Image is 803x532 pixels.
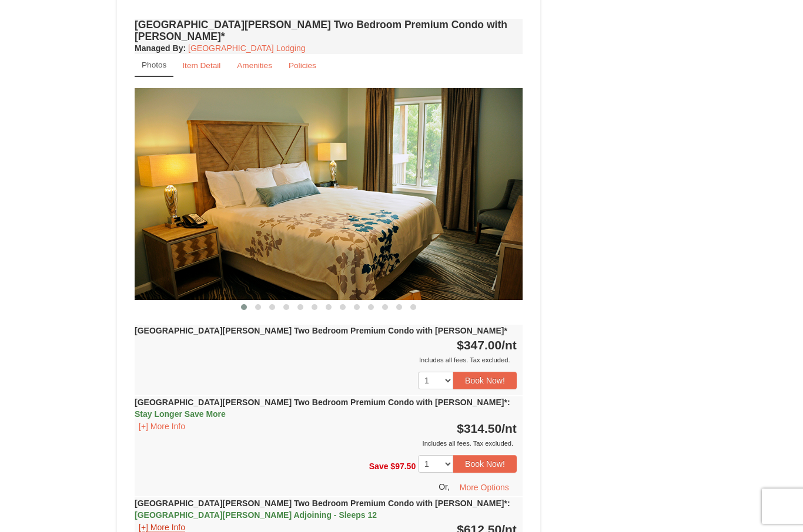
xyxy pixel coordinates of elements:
span: /nt [501,338,517,352]
div: Includes all fees. Tax excluded. [135,437,517,449]
span: Stay Longer Save More [135,409,226,419]
button: Book Now! [453,372,517,389]
span: /nt [501,422,517,435]
small: Amenities [237,61,272,70]
small: Policies [289,61,316,70]
strong: : [135,43,186,53]
span: Save [369,462,389,471]
a: Amenities [229,54,280,77]
button: [+] More Info [135,420,189,433]
div: Includes all fees. Tax excluded. [135,354,517,366]
span: : [507,398,510,407]
span: : [507,499,510,508]
strong: [GEOGRAPHIC_DATA][PERSON_NAME] Two Bedroom Premium Condo with [PERSON_NAME]* [135,499,510,520]
span: [GEOGRAPHIC_DATA][PERSON_NAME] Adjoining - Sleeps 12 [135,510,377,520]
a: Item Detail [175,54,228,77]
small: Item Detail [182,61,220,70]
a: Policies [281,54,324,77]
span: $97.50 [390,462,416,471]
a: Photos [135,54,173,77]
strong: [GEOGRAPHIC_DATA][PERSON_NAME] Two Bedroom Premium Condo with [PERSON_NAME]* [135,398,510,419]
a: [GEOGRAPHIC_DATA] Lodging [188,43,305,53]
strong: [GEOGRAPHIC_DATA][PERSON_NAME] Two Bedroom Premium Condo with [PERSON_NAME]* [135,326,507,335]
img: 18876286-177-ea6bac13.jpg [135,88,523,300]
button: Book Now! [453,455,517,473]
span: Or, [439,482,450,491]
button: More Options [452,479,517,496]
strong: $347.00 [457,338,517,352]
span: Managed By [135,43,183,53]
small: Photos [142,60,166,69]
h4: [GEOGRAPHIC_DATA][PERSON_NAME] Two Bedroom Premium Condo with [PERSON_NAME]* [135,19,523,42]
span: $314.50 [457,422,501,435]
